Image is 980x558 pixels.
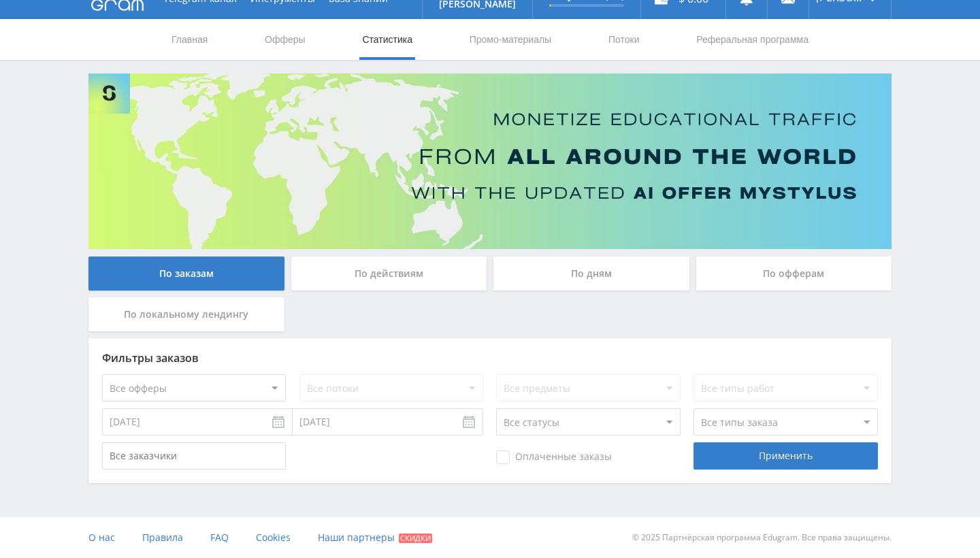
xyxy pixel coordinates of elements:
div: По действиям [291,257,487,291]
span: FAQ [210,531,229,544]
span: О нас [88,531,115,544]
div: По офферам [696,257,892,291]
a: Главная [170,19,209,60]
div: Фильтры заказов [102,352,878,364]
a: FAQ [210,517,229,558]
div: По заказам [88,257,284,291]
a: О нас [88,517,115,558]
a: Промо-материалы [468,19,553,60]
img: Banner [88,73,892,249]
a: Офферы [263,19,307,60]
input: Все заказчики [102,442,286,470]
span: Наши партнеры [318,531,395,544]
span: Оплаченные заказы [496,450,612,464]
a: Реферальная программа [695,19,810,60]
a: Правила [142,517,183,558]
div: © 2025 Партнёрская программа Edugram. Все права защищены. [497,517,892,558]
a: Cookies [256,517,291,558]
div: По локальному лендингу [88,297,284,331]
div: Применить [693,442,877,470]
a: Потоки [607,19,641,60]
span: Скидки [399,534,432,543]
span: Правила [142,531,183,544]
span: Cookies [256,531,291,544]
a: Статистика [361,19,414,60]
div: По дням [493,257,689,291]
a: Наши партнеры Скидки [318,517,432,558]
